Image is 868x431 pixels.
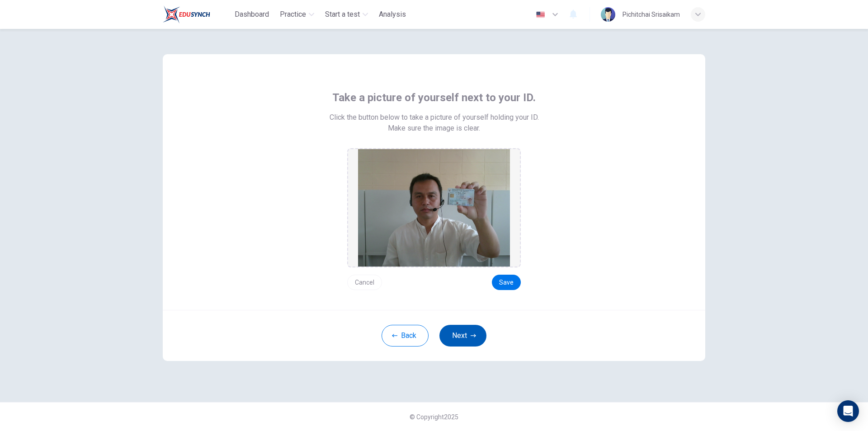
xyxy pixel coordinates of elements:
[163,5,231,23] a: Train Test logo
[347,275,382,290] button: Cancel
[601,7,615,22] img: Profile picture
[321,6,372,23] button: Start a test
[330,112,539,123] span: Click the button below to take a picture of yourself holding your ID.
[382,325,429,347] button: Back
[535,11,546,18] img: en
[388,123,480,134] span: Make sure the image is clear.
[231,6,273,23] button: Dashboard
[379,9,406,20] span: Analysis
[235,9,269,20] span: Dashboard
[332,90,536,105] span: Take a picture of yourself next to your ID.
[280,9,306,20] span: Practice
[276,6,318,23] button: Practice
[837,400,859,422] div: Open Intercom Messenger
[623,9,680,20] div: Pichitchai Srisaikam
[439,325,486,347] button: Next
[358,149,510,267] img: preview screemshot
[163,5,210,23] img: Train Test logo
[325,9,360,20] span: Start a test
[375,6,410,23] button: Analysis
[410,413,458,421] span: © Copyright 2025
[492,275,521,290] button: Save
